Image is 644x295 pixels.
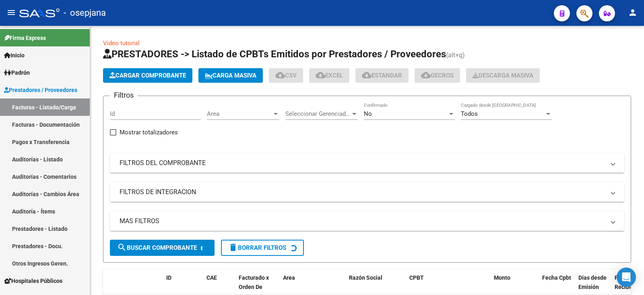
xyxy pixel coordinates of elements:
[110,240,215,256] button: Buscar Comprobante
[285,110,351,117] span: Seleccionar Gerenciador
[578,274,607,290] span: Días desde Emisión
[494,274,510,281] span: Monto
[206,274,217,281] span: CAE
[316,70,325,80] mat-icon: cloud_download
[362,70,372,80] mat-icon: cloud_download
[415,68,460,83] button: Gecros
[120,128,178,137] span: Mostrar totalizadores
[309,68,349,83] button: EXCEL
[617,268,636,287] div: Open Intercom Messenger
[269,68,303,83] button: CSV
[409,274,424,281] span: CPBT
[110,153,624,173] mat-expansion-panel-header: FILTROS DEL COMPROBANTE
[110,90,138,101] h3: Filtros
[109,72,186,79] span: Cargar Comprobante
[316,72,343,79] span: EXCEL
[542,274,571,281] span: Fecha Cpbt
[239,274,269,290] span: Facturado x Orden De
[615,274,637,290] span: Fecha Recibido
[362,72,402,79] span: Estandar
[103,68,192,83] button: Cargar Comprobante
[120,159,605,167] mat-panel-title: FILTROS DEL COMPROBANTE
[117,244,197,251] span: Buscar Comprobante
[110,182,624,202] mat-expansion-panel-header: FILTROS DE INTEGRACION
[364,110,372,117] span: No
[221,240,304,256] button: Borrar Filtros
[473,72,533,79] span: Descarga Masiva
[628,8,638,17] mat-icon: person
[4,68,30,77] span: Padrón
[103,48,446,60] span: PRESTADORES -> Listado de CPBTs Emitidos por Prestadores / Proveedores
[103,40,140,47] a: Video tutorial
[166,274,171,281] span: ID
[283,274,295,281] span: Area
[421,72,454,79] span: Gecros
[120,217,605,226] mat-panel-title: MAS FILTROS
[461,110,478,117] span: Todos
[110,211,624,231] mat-expansion-panel-header: MAS FILTROS
[64,4,106,22] span: - osepjana
[4,86,77,94] span: Prestadores / Proveedores
[349,274,382,281] span: Razón Social
[421,70,431,80] mat-icon: cloud_download
[355,68,409,83] button: Estandar
[446,51,465,59] span: (alt+q)
[275,72,297,79] span: CSV
[198,68,263,83] button: Carga Masiva
[228,243,238,252] mat-icon: delete
[117,243,127,252] mat-icon: search
[275,70,285,80] mat-icon: cloud_download
[466,68,540,83] app-download-masive: Descarga masiva de comprobantes (adjuntos)
[466,68,540,83] button: Descarga Masiva
[205,72,256,79] span: Carga Masiva
[120,188,605,197] mat-panel-title: FILTROS DE INTEGRACION
[228,244,286,251] span: Borrar Filtros
[207,110,272,117] span: Area
[4,51,25,60] span: Inicio
[4,276,62,285] span: Hospitales Públicos
[6,8,16,17] mat-icon: menu
[4,33,46,42] span: Firma Express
